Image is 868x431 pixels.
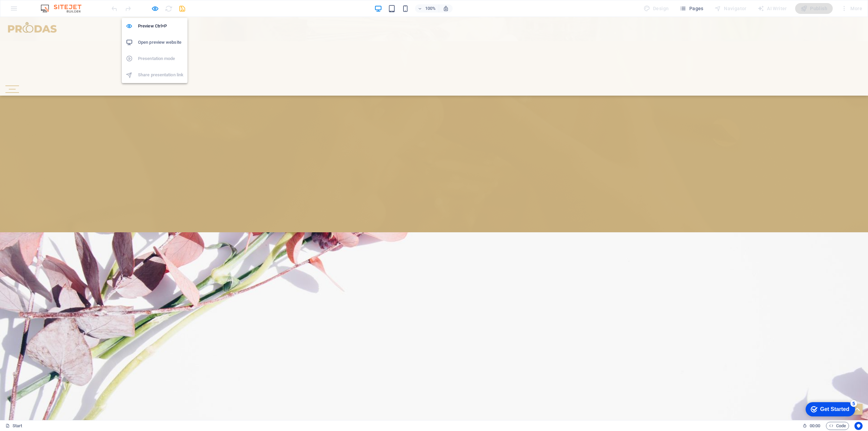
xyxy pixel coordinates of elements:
[803,422,821,430] h6: Session time
[443,5,449,12] i: On resize automatically adjust zoom level to fit chosen device.
[679,5,703,12] span: Pages
[425,4,436,13] h6: 100%
[39,4,90,13] img: Editor Logo
[814,423,815,428] span: :
[5,422,22,430] a: Click to cancel selection. Double-click to open Pages
[50,1,57,8] div: 5
[138,38,183,46] h6: Open preview website
[829,422,846,430] span: Code
[810,422,820,430] span: 00 00
[20,7,49,14] div: Get Started
[5,3,55,18] div: Get Started 5 items remaining, 0% complete
[415,4,439,13] button: 100%
[826,422,849,430] button: Code
[138,22,183,30] h6: Preview Ctrl+P
[641,3,672,14] div: Design (Ctrl+Alt+Y)
[854,422,863,430] button: Usercentrics
[677,3,706,14] button: Pages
